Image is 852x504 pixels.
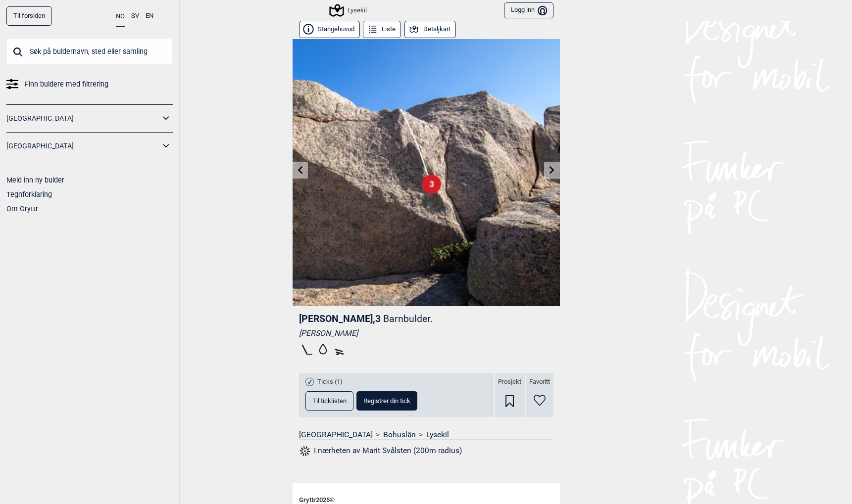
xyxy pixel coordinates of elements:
[383,313,433,324] p: Barnbulder.
[331,4,367,16] div: Lysekil
[495,373,525,417] div: Prosjekt
[299,328,553,338] div: [PERSON_NAME]
[299,430,373,440] a: [GEOGRAPHIC_DATA]
[363,21,401,38] button: Liste
[293,39,560,306] img: Marit Svalsten 220121
[312,398,347,404] span: Til ticklisten
[6,205,38,213] a: Om Gryttr
[25,77,108,92] span: Finn buldere med filtrering
[363,398,410,404] span: Registrer din tick
[116,6,125,27] button: NO
[426,430,449,440] a: Lysekil
[356,391,417,411] button: Registrer din tick
[6,6,52,26] a: Til forsiden
[299,430,553,440] nav: > >
[404,21,456,38] button: Detaljkart
[383,430,416,440] a: Bohuslän
[146,6,153,26] button: EN
[305,391,353,411] button: Til ticklisten
[299,313,381,324] span: [PERSON_NAME] , 3
[131,6,139,26] button: SV
[299,21,360,38] button: Stångehuvud
[299,445,462,458] button: I nærheten av Marit Svålsten (200m radius)
[317,378,343,386] span: Ticks (1)
[6,39,173,64] input: Søk på buldernavn, sted eller samling
[504,2,553,19] button: Logg inn
[529,378,550,386] span: Favoritt
[6,190,52,198] a: Tegnforklaring
[6,176,64,184] a: Meld inn ny bulder
[6,77,173,92] a: Finn buldere med filtrering
[6,139,160,153] a: [GEOGRAPHIC_DATA]
[6,111,160,126] a: [GEOGRAPHIC_DATA]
